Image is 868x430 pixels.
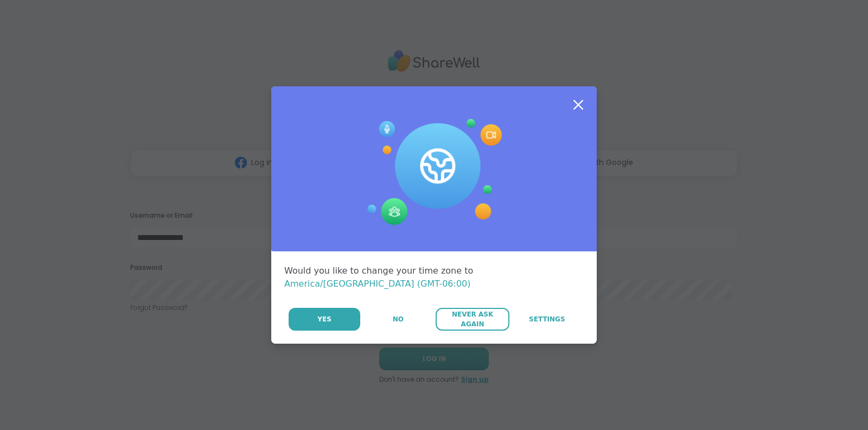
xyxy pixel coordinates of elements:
[361,308,435,331] button: No
[436,308,509,331] button: Never Ask Again
[529,314,565,324] span: Settings
[284,279,471,289] span: America/[GEOGRAPHIC_DATA] (GMT-06:00)
[284,264,584,290] div: Would you like to change your time zone to
[393,314,404,324] span: No
[510,308,584,331] a: Settings
[366,119,502,225] img: Session Experience
[441,309,503,329] span: Never Ask Again
[317,314,331,324] span: Yes
[289,308,360,331] button: Yes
